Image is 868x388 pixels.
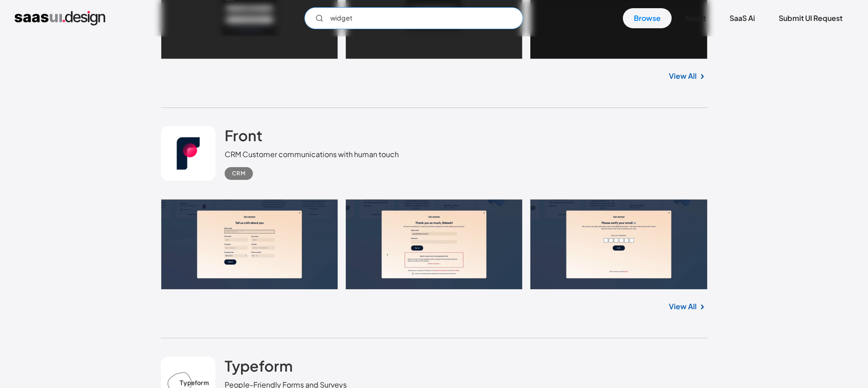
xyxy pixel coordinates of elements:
[673,8,717,28] a: About
[225,357,293,379] a: Typeform
[669,71,697,82] a: View All
[232,168,246,179] div: CRM
[304,7,523,29] input: Search UI designs you're looking for...
[225,126,262,144] h2: Front
[225,149,399,160] div: CRM Customer communications with human touch
[768,8,853,28] a: Submit UI Request
[225,126,262,149] a: Front
[15,11,105,26] a: home
[719,8,766,28] a: SaaS Ai
[623,8,672,28] a: Browse
[225,357,293,375] h2: Typeform
[669,301,697,312] a: View All
[304,7,523,29] form: Email Form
